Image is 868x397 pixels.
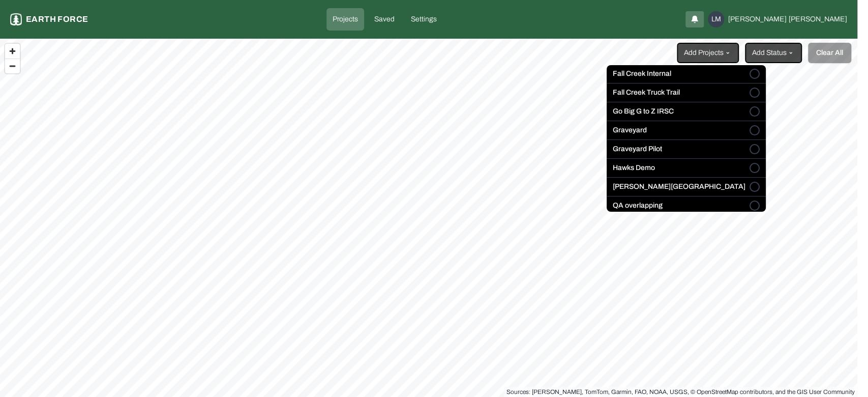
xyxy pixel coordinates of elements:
[5,44,20,59] button: Zoom in
[613,163,655,173] label: Hawks Demo
[613,144,662,154] label: Graveyard Pilot
[506,387,855,397] div: Sources: [PERSON_NAME], TomTom, Garmin, FAO, NOAA, USGS, © OpenStreetMap contributors, and the GI...
[613,106,674,117] label: Go Big G to Z IRSC
[613,88,680,98] label: Fall Creek Truck Trail
[613,69,671,79] label: Fall Creek Internal
[5,59,20,73] button: Zoom out
[613,201,663,211] label: QA overlapping
[613,182,745,192] label: [PERSON_NAME][GEOGRAPHIC_DATA]
[613,125,647,135] label: Graveyard
[607,65,766,212] div: Add Projects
